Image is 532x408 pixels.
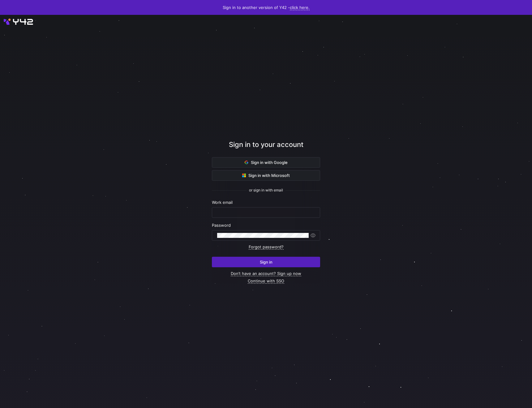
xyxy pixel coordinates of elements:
[212,157,320,168] button: Sign in with Google
[242,173,290,178] span: Sign in with Microsoft
[212,223,231,228] span: Password
[248,278,284,284] a: Continue with SSO
[212,140,320,157] div: Sign in to your account
[249,244,284,250] a: Forgot password?
[245,160,288,165] span: Sign in with Google
[290,5,310,10] a: click here.
[212,200,233,205] span: Work email
[249,188,283,192] span: or sign in with email
[212,170,320,181] button: Sign in with Microsoft
[260,260,272,264] span: Sign in
[212,257,320,267] button: Sign in
[231,271,301,276] a: Don’t have an account? Sign up now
